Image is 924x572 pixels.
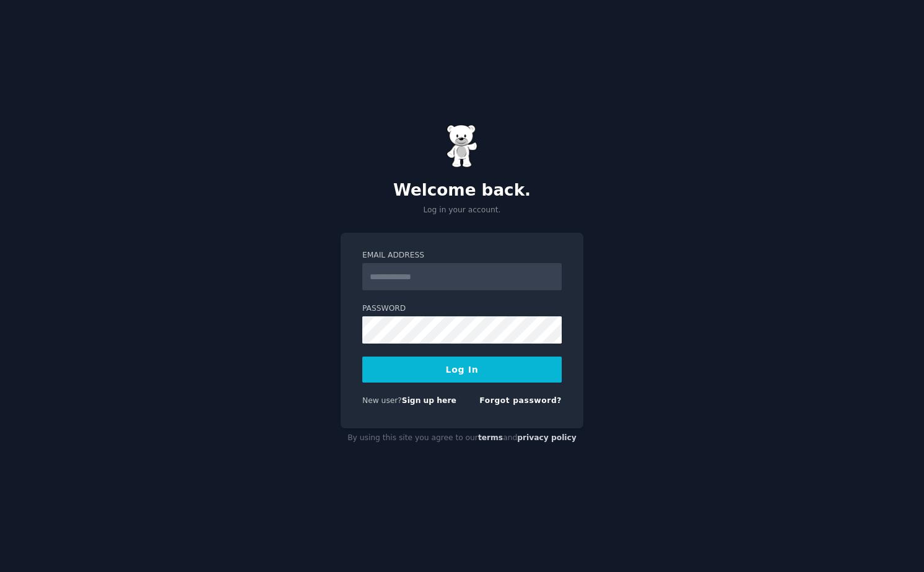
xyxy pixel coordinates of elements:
label: Email Address [362,250,562,261]
a: Forgot password? [479,396,562,405]
h2: Welcome back. [341,181,583,201]
button: Log In [362,357,562,383]
a: privacy policy [517,433,577,442]
label: Password [362,303,562,314]
a: terms [478,433,503,442]
span: New user? [362,396,402,405]
p: Log in your account. [341,205,583,216]
a: Sign up here [402,396,456,405]
div: By using this site you agree to our and [341,428,583,448]
img: Gummy Bear [447,124,477,168]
